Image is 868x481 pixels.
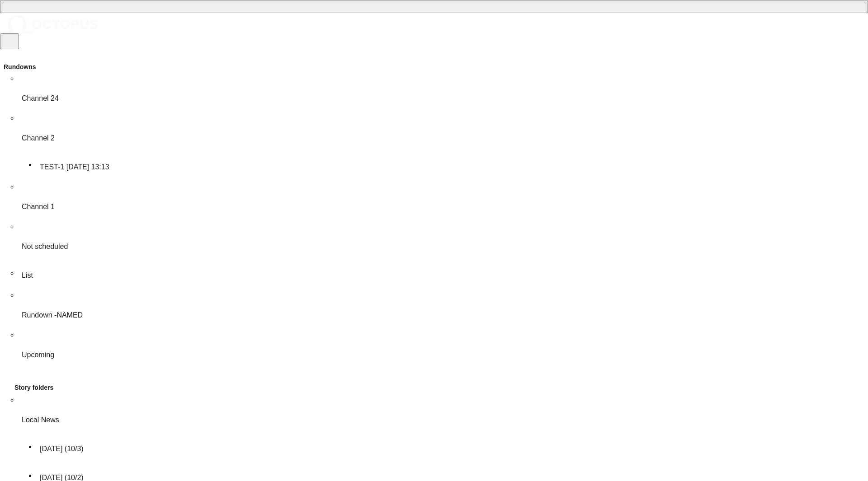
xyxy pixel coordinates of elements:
[22,93,59,104] p: Channel 24
[4,62,36,71] p: Rundowns
[22,241,68,252] p: Not scheduled
[40,162,109,173] p: TEST-1 [DATE] 13:13
[22,201,55,212] p: Channel 1
[18,261,166,290] div: List
[22,310,83,321] p: Rundown -NAMED
[22,270,33,281] p: List
[40,444,84,454] p: [DATE] (10/3)
[36,434,166,463] div: [DATE] (10/3)
[22,415,59,425] p: Local News
[22,133,55,144] p: Channel 2
[22,350,54,360] p: Upcoming
[14,383,53,392] p: Story folders
[36,153,166,182] div: TEST-1 [DATE] 13:13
